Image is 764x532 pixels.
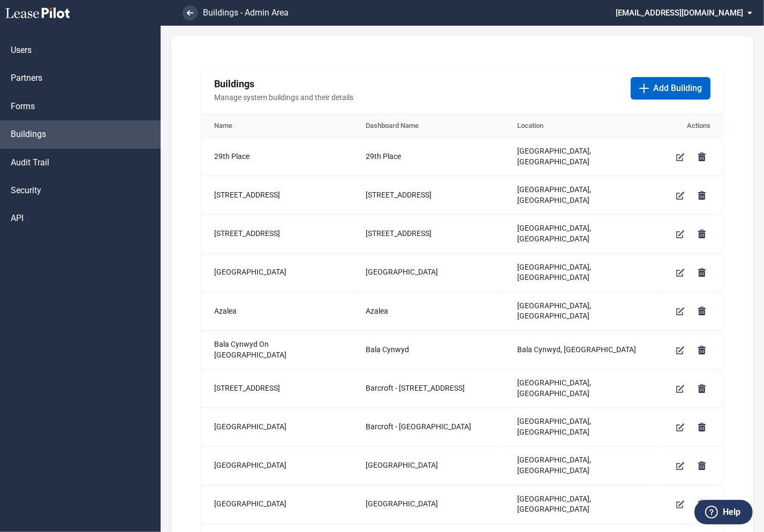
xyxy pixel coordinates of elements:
[693,187,710,204] button: Permanently remove building
[672,148,689,165] button: Edit building details
[366,152,401,161] span: 29th Place
[11,157,49,169] span: Audit Trail
[672,302,689,320] button: Edit building details
[214,152,249,161] span: 29th Place
[366,461,438,469] span: [GEOGRAPHIC_DATA]
[366,422,471,431] span: Barcroft - [GEOGRAPHIC_DATA]
[672,496,689,513] button: Edit building details
[693,225,710,242] button: Permanently remove building
[517,345,636,354] span: Bala Cynwyd, [GEOGRAPHIC_DATA]
[659,115,723,138] th: Actions
[214,77,622,90] h2: Buildings
[631,77,710,100] button: Add Building
[11,72,42,84] span: Partners
[517,263,591,282] span: [GEOGRAPHIC_DATA], [GEOGRAPHIC_DATA]
[11,44,32,56] span: Users
[653,82,702,94] span: Add Building
[366,345,409,354] span: Bala Cynwyd
[517,495,591,514] span: [GEOGRAPHIC_DATA], [GEOGRAPHIC_DATA]
[723,505,740,519] label: Help
[672,187,689,204] button: Edit building details
[214,461,286,469] span: [GEOGRAPHIC_DATA]
[517,185,591,204] span: [GEOGRAPHIC_DATA], [GEOGRAPHIC_DATA]
[672,341,689,359] button: Edit building details
[672,419,689,436] button: Edit building details
[672,264,689,281] button: Edit building details
[672,380,689,397] button: Edit building details
[201,115,353,138] th: Name
[214,307,237,315] span: Azalea
[693,264,710,281] button: Permanently remove building
[693,419,710,436] button: Permanently remove building
[693,457,710,474] button: Permanently remove building
[366,499,438,508] span: [GEOGRAPHIC_DATA]
[693,496,710,513] button: Permanently remove building
[11,185,41,196] span: Security
[366,268,438,276] span: [GEOGRAPHIC_DATA]
[214,191,280,199] span: [STREET_ADDRESS]
[366,384,465,392] span: Barcroft - [STREET_ADDRESS]
[693,380,710,397] button: Permanently remove building
[517,378,591,398] span: [GEOGRAPHIC_DATA], [GEOGRAPHIC_DATA]
[214,384,280,392] span: [STREET_ADDRESS]
[366,307,388,315] span: Azalea
[214,499,286,508] span: [GEOGRAPHIC_DATA]
[214,340,286,359] span: Bala Cynwyd On [GEOGRAPHIC_DATA]
[694,500,753,525] button: Help
[353,115,504,138] th: Dashboard Name
[517,417,591,436] span: [GEOGRAPHIC_DATA], [GEOGRAPHIC_DATA]
[11,101,35,112] span: Forms
[214,422,286,431] span: [GEOGRAPHIC_DATA]
[11,128,46,140] span: Buildings
[517,147,591,166] span: [GEOGRAPHIC_DATA], [GEOGRAPHIC_DATA]
[672,457,689,474] button: Edit building details
[693,341,710,359] button: Permanently remove building
[504,115,659,138] th: Location
[214,93,622,103] span: Manage system buildings and their details
[11,212,24,224] span: API
[517,301,591,321] span: [GEOGRAPHIC_DATA], [GEOGRAPHIC_DATA]
[517,224,591,243] span: [GEOGRAPHIC_DATA], [GEOGRAPHIC_DATA]
[693,302,710,320] button: Permanently remove building
[517,455,591,475] span: [GEOGRAPHIC_DATA], [GEOGRAPHIC_DATA]
[214,229,280,238] span: [STREET_ADDRESS]
[693,148,710,165] button: Permanently remove building
[214,268,286,276] span: [GEOGRAPHIC_DATA]
[366,191,432,199] span: [STREET_ADDRESS]
[672,225,689,242] button: Edit building details
[366,229,432,238] span: [STREET_ADDRESS]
